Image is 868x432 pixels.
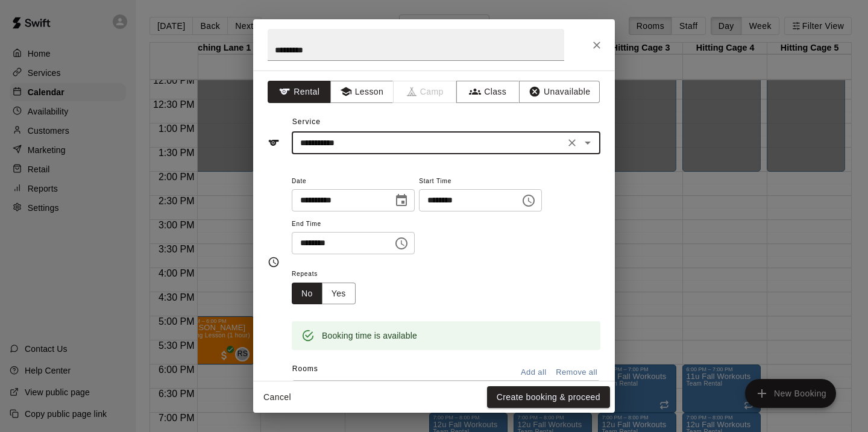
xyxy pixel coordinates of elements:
[292,283,356,305] div: outlined button group
[394,81,457,103] span: Camps can only be created in the Services page
[322,283,356,305] button: Yes
[268,256,280,268] svg: Timing
[292,266,365,283] span: Repeats
[292,283,322,305] button: No
[579,134,596,151] button: Open
[258,386,297,409] button: Cancel
[268,137,280,149] svg: Service
[292,365,318,373] span: Rooms
[292,117,321,126] span: Service
[487,386,610,409] button: Create booking & proceed
[514,363,553,382] button: Add all
[553,363,600,382] button: Remove all
[268,81,331,103] button: Rental
[322,325,417,346] div: Booking time is available
[389,189,414,213] button: Choose date, selected date is Sep 17, 2025
[519,81,600,103] button: Unavailable
[419,174,542,190] span: Start Time
[456,81,520,103] button: Class
[292,174,415,190] span: Date
[564,134,580,151] button: Clear
[389,231,414,255] button: Choose time, selected time is 5:30 PM
[330,81,394,103] button: Lesson
[517,189,541,213] button: Choose time, selected time is 5:00 PM
[292,216,415,233] span: End Time
[586,34,608,56] button: Close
